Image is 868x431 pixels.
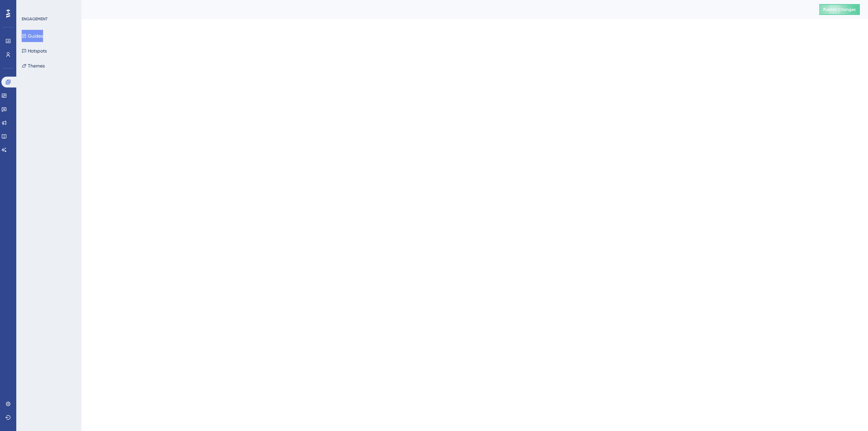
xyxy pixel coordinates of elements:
[22,60,45,72] button: Themes
[22,45,47,57] button: Hotspots
[823,7,856,12] span: Publish Changes
[819,4,860,15] button: Publish Changes
[22,30,43,42] button: Guides
[22,16,47,22] div: ENGAGEMENT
